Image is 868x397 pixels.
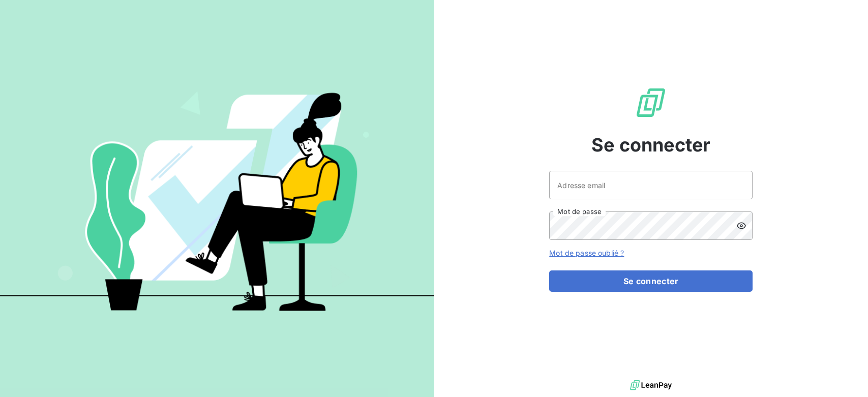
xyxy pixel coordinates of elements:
[549,249,624,257] a: Mot de passe oublié ?
[549,270,753,292] button: Se connecter
[630,378,672,393] img: logo
[635,86,667,119] img: Logo LeanPay
[549,171,753,199] input: placeholder
[591,131,710,159] span: Se connecter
